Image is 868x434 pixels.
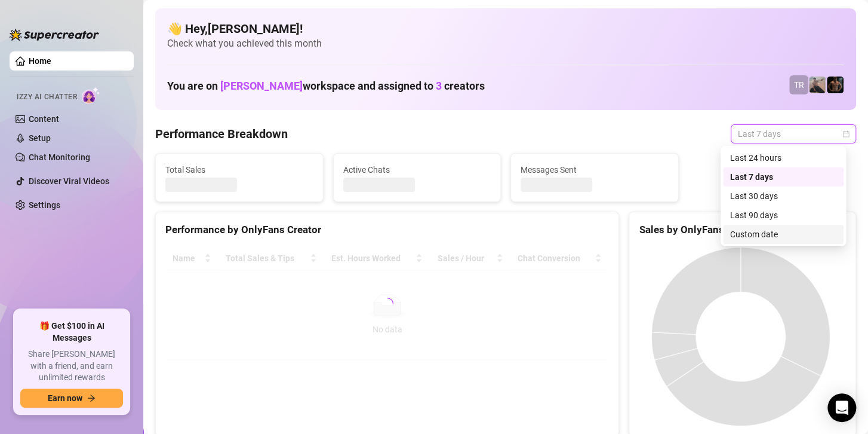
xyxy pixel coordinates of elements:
[20,349,123,384] span: Share [PERSON_NAME] with a friend, and earn unlimited rewards
[730,170,836,184] div: Last 7 days
[82,87,100,104] img: AI Chatter
[167,80,485,93] h1: You are on workspace and assigned to creators
[155,126,288,142] h4: Performance Breakdown
[48,393,82,403] span: Earn now
[381,298,393,310] span: loading
[723,148,844,167] div: Last 24 hours
[29,200,60,210] a: Settings
[827,77,844,93] img: Trent
[730,190,836,203] div: Last 30 days
[29,152,90,162] a: Chat Monitoring
[521,163,669,176] span: Messages Sent
[730,209,836,222] div: Last 90 days
[220,80,303,92] span: [PERSON_NAME]
[827,393,856,422] div: Open Intercom Messenger
[723,187,844,206] div: Last 30 days
[10,29,99,41] img: logo-BBDzfeDw.svg
[639,222,846,238] div: Sales by OnlyFans Creator
[730,228,836,241] div: Custom date
[17,91,77,103] span: Izzy AI Chatter
[343,163,491,176] span: Active Chats
[29,114,59,124] a: Content
[794,78,804,91] span: TR
[842,130,849,137] span: calendar
[730,151,836,164] div: Last 24 hours
[723,167,844,187] div: Last 7 days
[167,37,844,50] span: Check what you achieved this month
[20,389,123,408] button: Earn nowarrow-right
[723,225,844,244] div: Custom date
[723,206,844,225] div: Last 90 days
[165,163,313,176] span: Total Sales
[29,176,109,186] a: Discover Viral Videos
[87,394,96,402] span: arrow-right
[809,77,826,93] img: LC
[167,20,844,37] h4: 👋 Hey, [PERSON_NAME] !
[20,320,123,344] span: 🎁 Get $100 in AI Messages
[29,133,51,143] a: Setup
[738,125,849,143] span: Last 7 days
[436,80,442,92] span: 3
[29,56,51,66] a: Home
[165,222,609,238] div: Performance by OnlyFans Creator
